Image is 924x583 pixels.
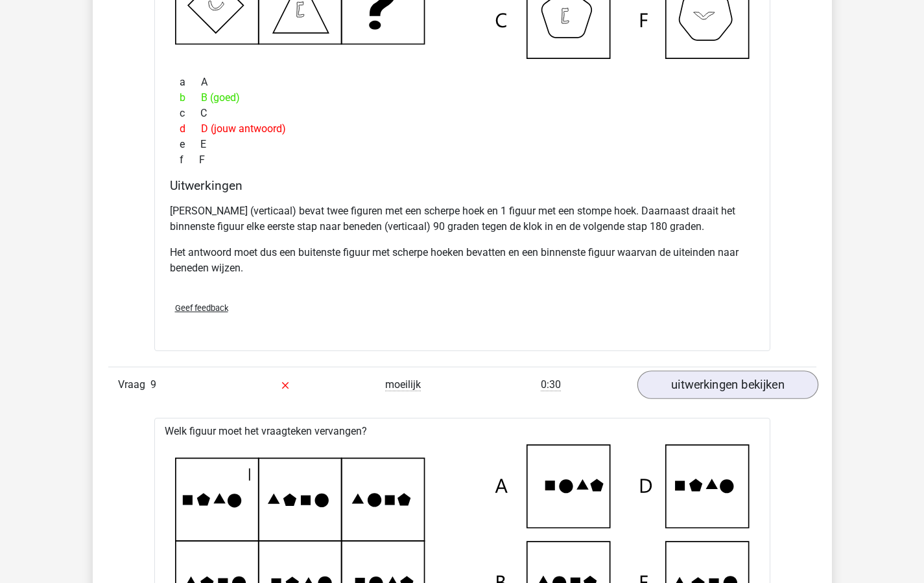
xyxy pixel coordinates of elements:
[150,378,156,391] span: 9
[385,378,421,391] span: moeilijk
[170,152,755,168] div: F
[170,90,755,106] div: B (goed)
[180,106,200,121] span: c
[170,178,755,193] h4: Uitwerkingen
[180,74,201,90] span: a
[637,371,818,399] a: uitwerkingen bekijken
[170,137,755,152] div: E
[541,378,561,391] span: 0:30
[170,121,755,137] div: D (jouw antwoord)
[180,121,201,137] span: d
[170,203,755,234] p: [PERSON_NAME] (verticaal) bevat twee figuren met een scherpe hoek en 1 figuur met een stompe hoek...
[180,90,201,106] span: b
[175,303,228,313] span: Geef feedback
[180,137,200,152] span: e
[170,74,755,90] div: A
[170,106,755,121] div: C
[180,152,199,168] span: f
[118,377,150,393] span: Vraag
[170,245,755,276] p: Het antwoord moet dus een buitenste figuur met scherpe hoeken bevatten en een binnenste figuur wa...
